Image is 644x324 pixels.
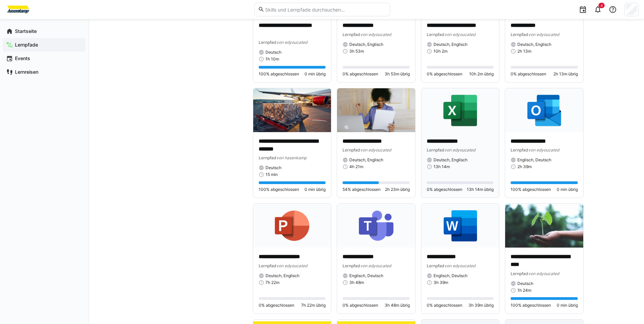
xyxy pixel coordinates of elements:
[427,187,462,192] span: 0% abgeschlossen
[427,263,444,268] span: Lernpfad
[343,263,360,268] span: Lernpfad
[444,147,475,152] span: von edyoucated
[301,303,326,308] span: 7h 22m übrig
[421,88,499,132] img: image
[528,147,559,152] span: von edyoucated
[505,204,583,248] img: image
[427,303,462,308] span: 0% abgeschlossen
[427,32,444,37] span: Lernpfad
[528,32,559,37] span: von edyoucated
[276,263,307,268] span: von edyoucated
[343,303,378,308] span: 0% abgeschlossen
[337,88,415,132] img: image
[511,71,546,77] span: 0% abgeschlossen
[469,71,494,77] span: 10h 2m übrig
[385,303,410,308] span: 3h 48m übrig
[265,165,281,170] span: Deutsch
[305,187,326,192] span: 0 min übrig
[343,32,360,37] span: Lernpfad
[434,273,467,278] span: Englisch, Deutsch
[265,280,279,285] span: 7h 22m
[343,147,360,152] span: Lernpfad
[349,164,363,169] span: 4h 21m
[265,50,281,55] span: Deutsch
[528,271,559,276] span: von edyoucated
[349,49,364,54] span: 3h 53m
[517,42,551,47] span: Deutsch, Englisch
[601,3,603,7] span: 4
[360,263,391,268] span: von edyoucated
[434,49,447,54] span: 10h 2m
[259,40,276,45] span: Lernpfad
[259,71,299,77] span: 100% abgeschlossen
[349,280,364,285] span: 3h 48m
[349,273,383,278] span: Englisch, Deutsch
[517,288,531,293] span: 1h 24m
[511,187,551,192] span: 100% abgeschlossen
[259,303,294,308] span: 0% abgeschlossen
[259,187,299,192] span: 100% abgeschlossen
[434,42,467,47] span: Deutsch, Englisch
[253,88,331,132] img: image
[253,204,331,248] img: image
[305,71,326,77] span: 0 min übrig
[360,32,391,37] span: von edyoucated
[343,187,381,192] span: 54% abgeschlossen
[264,6,386,13] input: Skills und Lernpfade durchsuchen…
[511,32,528,37] span: Lernpfad
[468,303,494,308] span: 3h 39m übrig
[434,164,450,169] span: 13h 14m
[553,71,578,77] span: 2h 13m übrig
[349,157,383,163] span: Deutsch, Englisch
[467,187,494,192] span: 13h 14m übrig
[444,263,475,268] span: von edyoucated
[421,204,499,248] img: image
[265,273,299,278] span: Deutsch, Englisch
[434,280,448,285] span: 3h 39m
[557,303,578,308] span: 0 min übrig
[349,42,383,47] span: Deutsch, Englisch
[276,40,307,45] span: von edyoucated
[444,32,475,37] span: von edyoucated
[511,303,551,308] span: 100% abgeschlossen
[343,71,378,77] span: 0% abgeschlossen
[517,49,531,54] span: 2h 13m
[259,263,276,268] span: Lernpfad
[337,204,415,248] img: image
[265,172,278,177] span: 15 min
[434,157,467,163] span: Deutsch, Englisch
[505,88,583,132] img: image
[385,71,410,77] span: 3h 53m übrig
[517,281,533,286] span: Deutsch
[511,147,528,152] span: Lernpfad
[557,187,578,192] span: 0 min übrig
[427,71,462,77] span: 0% abgeschlossen
[265,56,279,62] span: 1h 10m
[385,187,410,192] span: 2h 23m übrig
[517,164,532,169] span: 2h 39m
[360,147,391,152] span: von edyoucated
[259,155,276,160] span: Lernpfad
[517,157,551,163] span: Englisch, Deutsch
[427,147,444,152] span: Lernpfad
[511,271,528,276] span: Lernpfad
[276,155,307,160] span: von hasenkamp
